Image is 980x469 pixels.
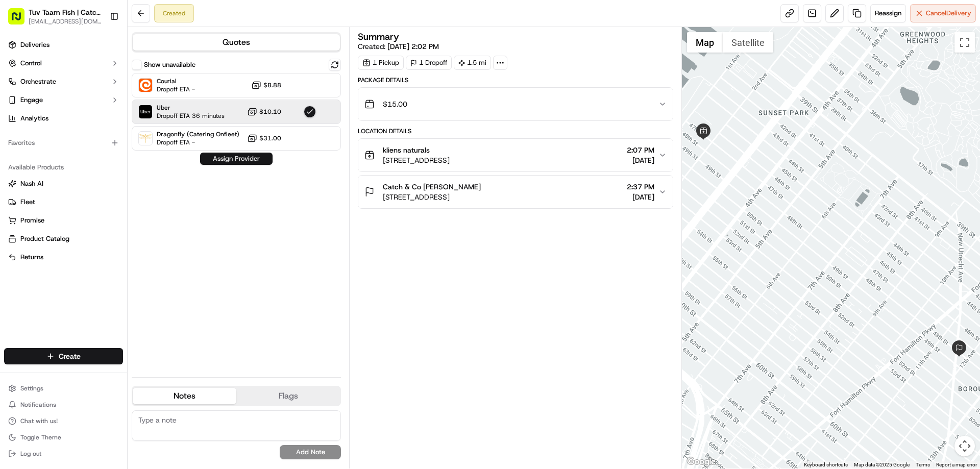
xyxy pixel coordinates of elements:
button: Engage [4,92,123,108]
a: 📗Knowledge Base [6,144,82,162]
button: Fleet [4,194,123,210]
button: $31.00 [247,133,281,143]
button: Chat with us! [4,414,123,428]
a: Nash AI [8,179,119,188]
h3: Summary [358,32,399,41]
div: 1 Pickup [358,56,404,70]
span: $10.10 [259,108,281,116]
span: 2:37 PM [627,182,654,192]
button: Catch & Co [PERSON_NAME][STREET_ADDRESS]2:37 PM[DATE] [358,176,672,208]
button: Nash AI [4,176,123,192]
button: Returns [4,249,123,265]
img: Nash [10,10,31,31]
div: 💻 [86,149,94,157]
a: Report a map error [936,462,977,467]
div: Location Details [358,127,673,135]
span: [DATE] 2:02 PM [387,42,439,51]
a: Terms (opens in new tab) [916,462,930,467]
span: Reassign [875,9,901,18]
button: Keyboard shortcuts [804,461,848,468]
label: Show unavailable [144,60,195,69]
button: Toggle Theme [4,430,123,445]
button: Show street map [687,32,723,53]
button: Create [4,348,123,364]
button: Show satellite imagery [723,32,773,53]
span: $8.88 [263,81,281,89]
span: Nash AI [20,179,43,188]
img: 1736555255976-a54dd68f-1ca7-489b-9aae-adbdc363a1c4 [10,97,29,116]
span: Chat with us! [20,417,58,425]
span: Cancel Delivery [926,9,971,18]
span: Engage [20,95,43,105]
button: Quotes [133,34,340,51]
span: Uber [157,104,225,112]
button: Map camera controls [954,436,975,456]
button: Orchestrate [4,73,123,90]
span: Created: [358,41,439,52]
img: Google [684,455,718,468]
div: 📗 [10,149,18,157]
div: Favorites [4,135,123,151]
button: [EMAIL_ADDRESS][DOMAIN_NAME] [29,17,102,26]
span: kliens naturals [383,145,430,155]
span: [STREET_ADDRESS] [383,155,450,165]
span: API Documentation [96,148,164,158]
button: $15.00 [358,88,672,120]
span: Dropoff ETA 36 minutes [157,112,225,120]
button: Log out [4,447,123,461]
span: Notifications [20,401,56,409]
span: $15.00 [383,99,407,109]
img: Dragonfly (Catering Onfleet) [139,132,152,145]
span: Dropoff ETA - [157,85,195,93]
button: Control [4,55,123,71]
button: $8.88 [251,80,281,90]
input: Got a question? Start typing here... [27,66,184,77]
button: Toggle fullscreen view [954,32,975,53]
span: Pylon [102,173,124,181]
a: Fleet [8,198,119,207]
span: Knowledge Base [20,148,78,158]
button: Assign Provider [200,153,273,165]
span: 2:07 PM [627,145,654,155]
a: Powered byPylon [72,172,124,181]
div: We're available if you need us! [35,108,129,116]
span: Promise [20,216,44,225]
span: Catch & Co [PERSON_NAME] [383,182,481,192]
button: Reassign [870,4,906,22]
span: Log out [20,450,41,458]
button: Flags [236,388,340,404]
button: $10.10 [247,107,281,117]
span: Deliveries [20,40,50,50]
button: Tuv Taam Fish | Catch & Co. [29,7,102,17]
button: Notifications [4,398,123,412]
span: Dragonfly (Catering Onfleet) [157,130,239,138]
button: Start new chat [174,101,186,113]
span: [DATE] [627,192,654,202]
span: $31.00 [259,134,281,142]
span: Create [59,351,81,361]
a: Open this area in Google Maps (opens a new window) [684,455,718,468]
div: 1.5 mi [454,56,491,70]
span: Returns [20,253,43,262]
a: Deliveries [4,37,123,53]
div: Available Products [4,159,123,176]
a: Promise [8,216,119,225]
a: 💻API Documentation [82,144,168,162]
span: Dropoff ETA - [157,138,228,146]
div: Start new chat [35,97,167,108]
img: Uber [139,105,152,118]
span: Toggle Theme [20,433,61,441]
span: Fleet [20,198,35,207]
button: Tuv Taam Fish | Catch & Co.[EMAIL_ADDRESS][DOMAIN_NAME] [4,4,106,29]
span: Product Catalog [20,234,69,243]
button: kliens naturals[STREET_ADDRESS]2:07 PM[DATE] [358,139,672,171]
button: Settings [4,381,123,396]
button: Notes [133,388,236,404]
a: Analytics [4,110,123,127]
div: Package Details [358,76,673,84]
a: Returns [8,253,119,262]
span: Settings [20,384,43,392]
div: 1 Dropoff [406,56,452,70]
img: Courial [139,79,152,92]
